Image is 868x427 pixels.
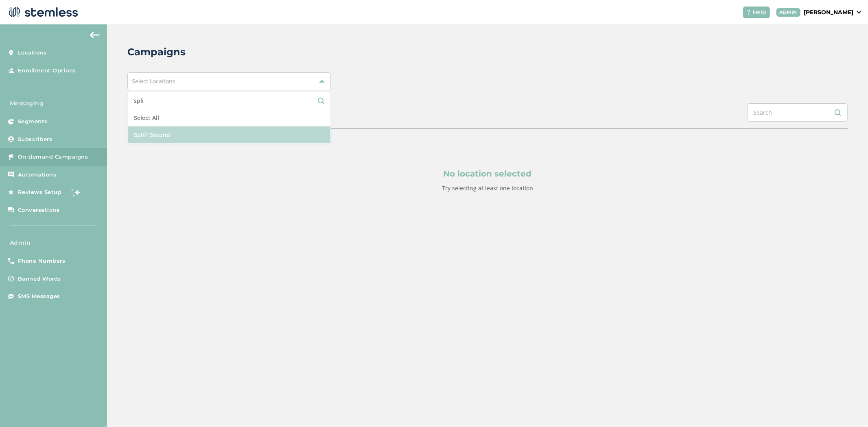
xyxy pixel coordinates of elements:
[747,103,848,122] input: Search
[18,49,47,57] span: Locations
[442,184,533,192] label: Try selecting at least one location
[132,77,175,85] span: Select Locations
[857,11,861,14] img: icon_down-arrow-small-66adaf34.svg
[804,8,853,17] p: [PERSON_NAME]
[68,184,84,200] img: glitter-stars-b7820f95.gif
[18,188,62,196] span: Reviews Setup
[18,171,57,179] span: Automations
[18,153,88,161] span: On-demand Campaigns
[18,275,61,283] span: Banned Words
[127,45,186,59] h2: Campaigns
[776,8,801,17] div: ADMIN
[166,168,809,180] p: No location selected
[753,8,767,17] span: Help
[134,96,324,105] input: Search
[128,126,330,143] li: Spliff Second
[7,4,78,20] img: logo-dark-0685b13c.svg
[18,292,60,301] span: SMS Messages
[18,135,52,144] span: Subscribers
[746,10,751,15] img: icon-help-white-03924b79.svg
[18,206,60,214] span: Conversations
[128,109,330,126] li: Select All
[90,32,100,38] img: icon-arrow-back-accent-c549486e.svg
[827,388,868,427] iframe: Chat Widget
[18,118,48,126] span: Segments
[18,67,76,75] span: Enrollment Options
[18,257,66,265] span: Phone Numbers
